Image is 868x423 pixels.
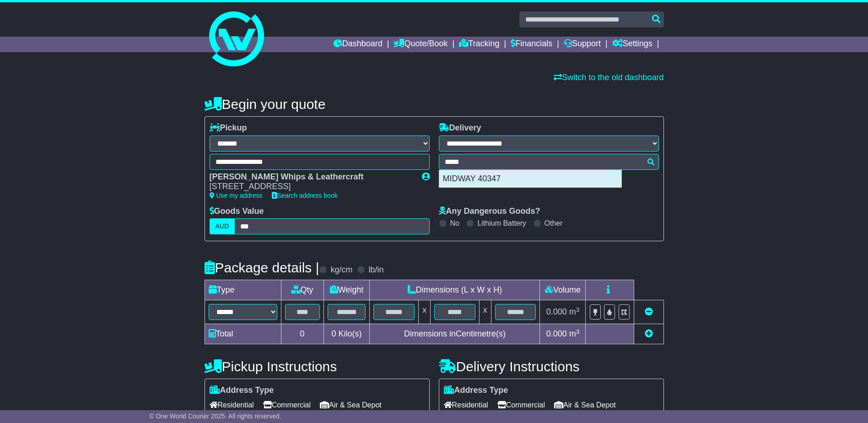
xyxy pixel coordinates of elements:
td: 0 [281,324,323,344]
h4: Package details | [205,260,319,275]
h4: Delivery Instructions [439,359,664,374]
a: Support [564,37,601,52]
label: AUD [210,218,235,234]
span: m [569,307,580,316]
label: No [450,219,459,228]
span: Air & Sea Depot [320,398,382,412]
a: Remove this item [645,307,653,316]
td: Total [205,324,281,344]
label: Delivery [439,123,481,133]
td: Dimensions (L x W x H) [370,280,540,300]
a: Financials [511,37,552,52]
td: Dimensions in Centimetre(s) [370,324,540,344]
label: kg/cm [330,265,352,275]
span: Commercial [263,398,311,412]
td: Volume [540,280,586,300]
span: 0 [331,329,336,338]
td: Qty [281,280,323,300]
a: Settings [612,37,652,52]
span: Residential [210,398,254,412]
a: Quote/Book [394,37,447,52]
label: Lithium Battery [477,219,526,228]
a: Dashboard [334,37,383,52]
td: x [479,300,491,324]
label: Goods Value [210,206,264,217]
span: Residential [444,398,488,412]
sup: 3 [576,328,580,335]
label: Other [545,219,563,228]
typeahead: Please provide city [439,154,659,170]
sup: 3 [576,306,580,313]
td: Type [205,280,281,300]
div: [PERSON_NAME] Whips & Leathercraft [210,172,413,182]
span: 0.000 [546,329,567,338]
h4: Pickup Instructions [205,359,430,374]
label: Pickup [210,123,247,133]
label: Any Dangerous Goods? [439,206,540,217]
a: Add new item [645,329,653,338]
span: m [569,329,580,338]
a: Use my address [210,192,263,199]
span: Commercial [497,398,545,412]
label: lb/in [368,265,383,275]
span: 0.000 [546,307,567,316]
a: Search address book [272,192,338,199]
td: x [419,300,431,324]
span: Air & Sea Depot [554,398,616,412]
a: Switch to the old dashboard [554,73,663,82]
label: Address Type [210,385,274,396]
span: © One World Courier 2025. All rights reserved. [149,412,281,420]
label: Address Type [444,385,508,396]
div: [STREET_ADDRESS] [210,182,413,192]
td: Weight [323,280,370,300]
td: Kilo(s) [323,324,370,344]
h4: Begin your quote [205,97,664,112]
div: MIDWAY 40347 [439,170,621,188]
a: Tracking [459,37,499,52]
